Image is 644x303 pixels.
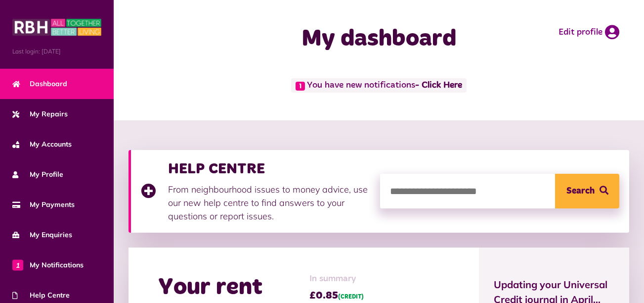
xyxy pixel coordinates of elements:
[158,273,262,302] h2: Your rent
[12,109,68,119] span: My Repairs
[12,200,75,210] span: My Payments
[12,17,101,37] img: MyRBH
[12,47,101,56] span: Last login: [DATE]
[256,25,502,53] h1: My dashboard
[12,79,67,89] span: Dashboard
[168,183,370,223] p: From neighbourhood issues to money advice, use our new help centre to find answers to your questi...
[566,174,595,208] span: Search
[12,260,84,270] span: My Notifications
[309,272,364,286] span: In summary
[558,25,619,40] a: Edit profile
[555,174,619,208] button: Search
[338,294,364,300] span: (CREDIT)
[168,160,370,178] h3: HELP CENTRE
[12,230,72,240] span: My Enquiries
[415,81,462,90] a: - Click Here
[291,78,467,93] span: You have new notifications
[12,139,72,150] span: My Accounts
[12,290,70,301] span: Help Centre
[12,259,23,270] span: 1
[12,169,63,180] span: My Profile
[309,288,364,303] span: £0.85
[296,82,305,91] span: 1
